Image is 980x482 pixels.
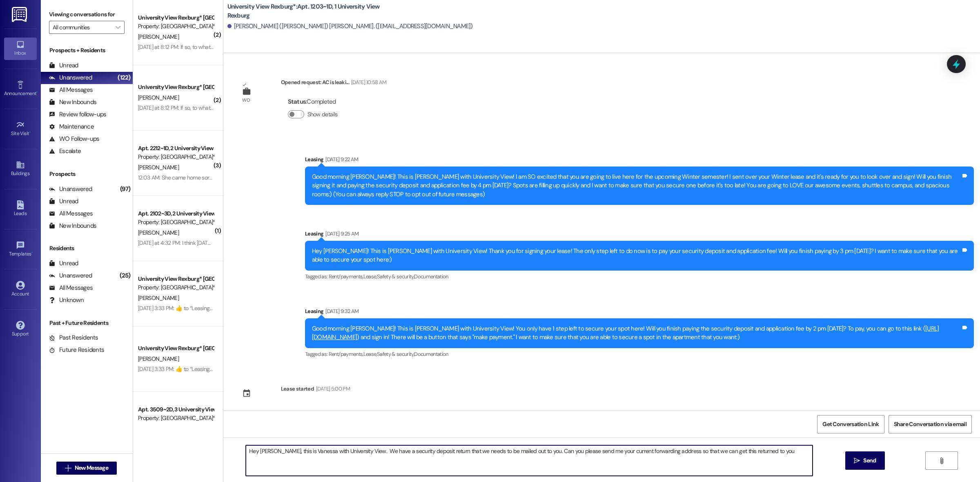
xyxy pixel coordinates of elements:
b: University View Rexburg*: Apt. 1203~1D, 1 University View Rexburg [227,2,391,20]
label: Viewing conversations for [49,8,125,21]
div: Escalate [49,147,81,155]
div: (97) [118,183,133,195]
div: Past Residents [49,333,98,342]
div: All Messages [49,86,93,94]
div: University View Rexburg* [GEOGRAPHIC_DATA] [138,83,214,91]
div: WO Follow-ups [49,135,99,143]
a: [URL][DOMAIN_NAME] [312,324,939,341]
div: Future Residents [49,346,104,354]
div: All Messages [49,209,93,218]
a: Buildings [4,158,37,180]
div: Prospects + Residents [41,46,133,55]
span: [PERSON_NAME] [138,94,179,101]
span: Rent/payments , [329,273,363,280]
input: All communities [53,21,111,34]
span: Get Conversation Link [822,420,879,429]
div: University View Rexburg* [GEOGRAPHIC_DATA] [138,275,214,283]
div: [DATE] at 8:12 PM: If so, to what email? [138,43,227,51]
span: Documentation [414,273,448,280]
div: Leasing [305,307,974,318]
a: Inbox [4,38,37,60]
div: [PERSON_NAME] ([PERSON_NAME]) [PERSON_NAME]. ([EMAIL_ADDRESS][DOMAIN_NAME]) [227,22,473,31]
div: Property: [GEOGRAPHIC_DATA]* [138,153,214,161]
button: Share Conversation via email [889,415,972,433]
div: (122) [116,71,132,84]
div: Opened request: AC is leaki... [281,78,387,89]
div: Apt. 2102~3D, 2 University View Rexburg [138,209,214,218]
div: [DATE] 5:00 PM [314,384,350,393]
a: Templates • [4,238,37,260]
span: Rent/payments , [329,351,363,358]
div: University View Rexburg* [GEOGRAPHIC_DATA] [138,13,214,22]
div: [DATE] at 4:32 PM: I think [DATE] so i can pick it up on the 1st! [138,239,279,247]
span: • [36,89,38,95]
span: [PERSON_NAME] [138,229,179,236]
div: Maintenance [49,122,94,131]
div: Property: [GEOGRAPHIC_DATA]* [138,22,214,31]
span: • [29,129,31,135]
div: Residents [41,244,133,253]
div: : Completed [288,96,341,108]
button: Get Conversation Link [817,415,884,433]
a: Leads [4,198,37,220]
div: Good morning [PERSON_NAME]! This is [PERSON_NAME] with University View! You only have 1 step left... [312,324,961,342]
div: WO [242,96,250,104]
div: Apt. 3509~2D, 3 University View Rexburg [138,405,214,414]
div: Property: [GEOGRAPHIC_DATA]* [138,218,214,227]
i:  [65,465,71,471]
a: Support [4,318,37,340]
div: Review follow-ups [49,110,106,119]
div: Unanswered [49,73,92,82]
a: Account [4,278,37,300]
div: Property: [GEOGRAPHIC_DATA]* [138,414,214,422]
span: • [31,250,33,255]
div: Tagged as: [305,271,974,282]
div: [DATE] 10:58 AM [349,78,386,87]
span: New Message [75,464,108,472]
span: [PERSON_NAME] [138,164,179,171]
div: University View Rexburg* [GEOGRAPHIC_DATA] [138,344,214,353]
textarea: Hey [PERSON_NAME], this is Vanessa with University View. We have a security deposit return that w... [246,445,813,476]
div: All Messages [49,284,93,292]
img: ResiDesk Logo [12,7,29,22]
div: [DATE] 9:22 AM [323,155,358,164]
button: Send [845,451,885,470]
span: [PERSON_NAME] [138,33,179,40]
div: [DATE] 9:32 AM [323,307,359,315]
div: Lease started [281,384,314,393]
div: New Inbounds [49,222,96,230]
span: [PERSON_NAME] [138,355,179,362]
span: Share Conversation via email [894,420,967,429]
span: Documentation [414,351,448,358]
div: Unread [49,197,78,206]
span: Lease , [363,351,377,358]
div: [DATE] at 8:12 PM: If so, to what email? [138,104,227,111]
span: [PERSON_NAME] [138,294,179,302]
span: Lease , [363,273,377,280]
div: (25) [118,269,133,282]
div: Unknown [49,296,84,304]
span: Send [863,456,876,465]
button: New Message [56,462,117,475]
div: Prospects [41,170,133,178]
div: Tagged as: [305,348,974,360]
span: Safety & security , [377,273,414,280]
i:  [938,458,944,464]
div: Good morning [PERSON_NAME]! This is [PERSON_NAME] with University View! I am SO excited that you ... [312,173,961,199]
b: Status [288,98,306,106]
div: [DATE] 3:33 PM: ​👍​ to “ Leasing ([GEOGRAPHIC_DATA]*): Sweet! Thank you, [PERSON_NAME] ” [138,365,358,373]
div: Unread [49,259,78,268]
div: [DATE] 3:33 PM: ​👍​ to “ Leasing ([GEOGRAPHIC_DATA]*): Sweet! Thank you, [PERSON_NAME] ” [138,304,358,312]
div: 12:03 AM: She came home sorry for spamming lol [138,174,254,181]
div: Hey [PERSON_NAME]! This is [PERSON_NAME] with University View! Thank you for signing your lease! ... [312,247,961,264]
div: Leasing [305,155,974,167]
div: Apt. 2212~1D, 2 University View Rexburg [138,144,214,153]
div: Unanswered [49,185,92,193]
div: Past + Future Residents [41,319,133,327]
i:  [116,24,120,31]
label: Show details [307,110,338,119]
div: New Inbounds [49,98,96,107]
i:  [854,458,860,464]
div: Unread [49,61,78,70]
div: Property: [GEOGRAPHIC_DATA]* [138,283,214,292]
